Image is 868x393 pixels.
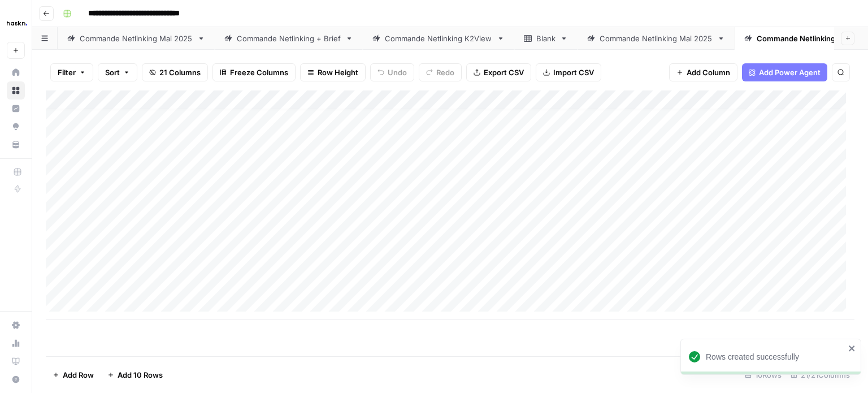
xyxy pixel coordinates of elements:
span: Undo [388,67,407,78]
a: Commande Netlinking Mai 2025 [578,27,735,50]
div: Blank [536,33,555,44]
div: Commande Netlinking Mai 2025 [600,33,713,44]
button: 21 Columns [142,63,208,81]
button: Filter [50,63,93,81]
a: Commande Netlinking + Brief [215,27,363,50]
div: Commande Netlinking Mai 2025 [80,33,193,44]
a: Home [7,63,25,81]
button: Sort [98,63,137,81]
button: Add Column [669,63,737,81]
span: Add Power Agent [759,67,821,78]
span: Add Column [687,67,730,78]
button: Add Power Agent [742,63,827,81]
div: 21/21 Columns [786,366,854,384]
span: Redo [436,67,454,78]
a: Insights [7,100,25,118]
button: Export CSV [466,63,531,81]
div: Rows created successfully [706,351,845,362]
span: 21 Columns [159,67,201,78]
span: Sort [105,67,120,78]
a: Browse [7,81,25,100]
div: 10 Rows [740,366,786,384]
span: Filter [58,67,76,78]
a: Usage [7,334,25,352]
span: Export CSV [484,67,524,78]
a: Opportunities [7,118,25,136]
button: Import CSV [536,63,601,81]
a: Commande Netlinking K2View [363,27,514,50]
span: Add 10 Rows [118,369,163,381]
a: Settings [7,316,25,334]
span: Freeze Columns [230,67,288,78]
button: Undo [370,63,414,81]
img: Haskn Logo [7,13,27,33]
span: Row Height [318,67,358,78]
div: Commande Netlinking K2View [385,33,492,44]
button: Redo [419,63,462,81]
a: Your Data [7,136,25,154]
span: Import CSV [553,67,594,78]
button: Workspace: Haskn [7,9,25,37]
span: Add Row [63,369,94,381]
button: Add Row [46,366,101,384]
a: Learning Hub [7,352,25,370]
a: Commande Netlinking Mai 2025 [58,27,215,50]
div: Commande Netlinking + Brief [237,33,341,44]
button: Help + Support [7,370,25,388]
button: Add 10 Rows [101,366,170,384]
button: close [848,344,856,353]
a: Blank [514,27,578,50]
button: Row Height [300,63,366,81]
button: Freeze Columns [212,63,296,81]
